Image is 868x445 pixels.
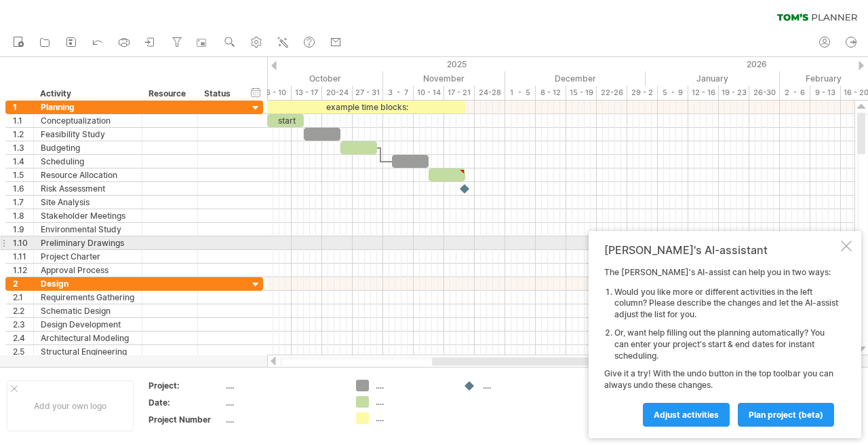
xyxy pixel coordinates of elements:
div: Planning [41,101,135,113]
li: Or, want help filling out the planning automatically? You can enter your project's start & end da... [614,327,838,361]
div: .... [226,414,340,425]
div: 1.3 [13,141,33,154]
div: Activity [40,87,134,101]
div: Budgeting [41,141,135,154]
div: 13 - 17 [292,86,322,100]
div: 26-30 [749,86,780,100]
div: The [PERSON_NAME]'s AI-assist can help you in two ways: Give it a try! With the undo button in th... [604,267,838,426]
li: Would you like more or different activities in the left column? Please describe the changes and l... [614,287,838,321]
div: .... [376,412,450,424]
div: Design Development [41,318,135,331]
div: Add your own logo [7,380,134,431]
div: 1 - 5 [505,86,536,100]
div: 2.2 [13,304,33,317]
div: January 2026 [646,71,780,86]
div: Project Number [149,414,223,425]
div: .... [483,380,557,391]
div: 1.4 [13,155,33,168]
div: 24-28 [475,86,505,100]
div: 1.5 [13,168,33,181]
div: 12 - 16 [688,86,719,100]
div: 1.1 [13,114,33,127]
a: Adjust activities [643,403,730,427]
div: 2.5 [13,345,33,358]
div: Risk Assessment [41,182,135,195]
div: 8 - 12 [536,86,566,100]
div: Date: [149,397,223,408]
div: November 2025 [383,71,505,86]
div: Project: [149,380,223,391]
div: 20-24 [322,86,353,100]
div: 5 - 9 [658,86,688,100]
div: 1.8 [13,209,33,222]
div: Scheduling [41,155,135,168]
div: Feasibility Study [41,128,135,141]
div: Schematic Design [41,304,135,317]
div: 9 - 13 [810,86,841,100]
div: .... [376,396,450,408]
div: 2 [13,277,33,290]
div: 3 - 7 [383,86,414,100]
div: October 2025 [243,71,383,86]
div: Preliminary Drawings [41,236,135,249]
div: 1.11 [13,250,33,263]
div: Design [41,277,135,290]
div: start [267,114,304,127]
div: Stakeholder Meetings [41,209,135,222]
div: 6 - 10 [261,86,292,100]
div: 10 - 14 [414,86,444,100]
div: 27 - 31 [353,86,383,100]
div: 15 - 19 [566,86,597,100]
div: 22-26 [597,86,627,100]
div: [PERSON_NAME]'s AI-assistant [604,243,838,257]
div: 19 - 23 [719,86,749,100]
div: .... [376,380,450,391]
div: 29 - 2 [627,86,658,100]
div: .... [226,397,340,408]
a: plan project (beta) [738,403,834,427]
div: 1.12 [13,264,33,277]
div: Resource Allocation [41,168,135,181]
div: Environmental Study [41,223,135,236]
div: Status [204,87,234,101]
div: Conceptualization [41,114,135,127]
div: Project Charter [41,250,135,263]
div: 2.1 [13,291,33,304]
div: 1 [13,101,33,113]
div: 2 - 6 [780,86,810,100]
div: 1.6 [13,182,33,195]
div: Site Analysis [41,196,135,209]
div: 2.3 [13,318,33,331]
div: Approval Process [41,264,135,277]
div: Architectural Modeling [41,332,135,344]
div: Structural Engineering [41,345,135,358]
div: Resource [149,87,190,101]
div: 1.2 [13,128,33,141]
div: example time blocks: [267,101,466,113]
div: December 2025 [505,71,646,86]
div: 1.7 [13,196,33,209]
span: plan project (beta) [749,410,823,420]
span: Adjust activities [654,410,719,420]
div: Requirements Gathering [41,291,135,304]
div: 1.9 [13,223,33,236]
div: .... [226,380,340,391]
div: 1.10 [13,236,33,249]
div: 2.4 [13,332,33,344]
div: 17 - 21 [444,86,475,100]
